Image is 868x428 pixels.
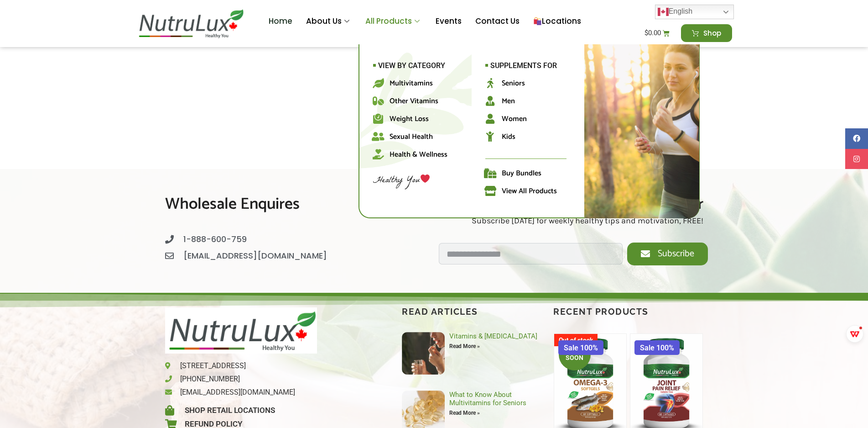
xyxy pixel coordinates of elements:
[502,185,557,197] span: View All Products
[390,95,438,107] span: Other Vitamins
[681,24,732,42] a: Shop
[658,249,694,259] span: Subscribe
[262,3,299,40] a: Home
[165,387,317,398] a: [EMAIL_ADDRESS][DOMAIN_NAME]
[627,243,708,265] button: Subscribe
[165,249,430,262] a: [EMAIL_ADDRESS][DOMAIN_NAME]
[553,307,703,316] h4: Recent Products
[373,149,447,167] a: Health & Wellness
[485,114,527,132] a: Women
[485,62,564,69] h2: Supplements for
[449,391,526,407] a: What to Know About Multivitamins for Seniors
[373,62,452,69] h2: View by Category
[373,78,433,96] a: Multivitamins
[165,405,317,417] a: Shop Retail Locations
[449,410,480,416] a: Read more about What to Know About Multivitamins for Seniors
[421,174,430,183] img: ❤️
[178,374,240,385] span: [PHONE_NUMBER]
[485,186,557,204] a: View All Products
[390,113,429,125] span: Weight Loss
[485,78,525,96] a: Seniors
[502,167,541,180] span: Buy Bundles
[178,360,246,371] span: [STREET_ADDRESS]
[485,132,515,149] a: Kids
[429,3,468,40] a: Events
[439,215,703,227] p: Subscribe [DATE] for weekly healthy tips and motivation, FREE!
[449,343,480,349] a: Read more about Vitamins & Diabetes
[634,24,681,42] a: $0.00
[390,148,447,161] span: Health & Wellness
[502,77,525,90] span: Seniors
[373,96,438,114] a: Other Vitamins
[373,132,433,149] a: Sexual Health
[534,17,541,25] img: 🛍️
[655,5,734,19] a: English
[554,334,598,346] span: Out of stock
[299,3,359,40] a: About Us
[559,338,591,370] span: COMING SOON
[485,168,541,186] a: Buy Bundles
[645,29,648,37] span: $
[703,30,721,37] span: Shop
[165,196,430,212] h2: Wholesale Enquires
[178,387,295,398] span: [EMAIL_ADDRESS][DOMAIN_NAME]
[181,233,247,245] span: 1-888-600-759
[182,405,275,417] span: Shop Retail Locations
[165,374,317,385] a: [PHONE_NUMBER]
[449,332,537,340] a: Vitamins & [MEDICAL_DATA]
[502,113,527,125] span: Women
[526,3,588,40] a: Locations
[390,77,433,90] span: Multivitamins
[439,243,703,265] form: New Form
[502,95,515,107] span: Men
[468,3,526,40] a: Contact Us
[373,114,429,132] a: Weight Loss
[645,29,661,37] bdi: 0.00
[390,131,433,143] span: Sexual Health
[359,3,429,40] a: All Products
[165,233,430,245] a: 1-888-600-759
[402,307,544,316] h4: Read articles
[502,131,515,143] span: Kids
[485,96,515,114] a: Men
[373,174,472,185] h2: Healthy You
[181,249,327,262] span: [EMAIL_ADDRESS][DOMAIN_NAME]
[658,6,669,17] img: en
